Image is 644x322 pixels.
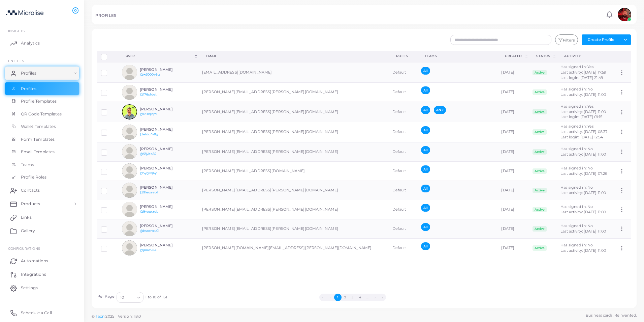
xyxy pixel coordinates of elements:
[5,268,79,281] a: Integrations
[421,223,430,231] span: All
[533,188,547,193] span: Active
[560,166,593,170] span: Has signed in: No
[140,127,189,132] h6: [PERSON_NAME]
[560,152,606,157] span: Last activity: [DATE] 11:00
[421,106,430,114] span: All
[615,51,631,62] th: Action
[140,112,157,116] a: @l291qnp9
[616,8,633,21] a: avatar
[582,34,620,45] button: Create Profile
[560,87,593,91] span: Has signed in: No
[421,126,430,134] span: All
[6,6,43,19] img: logo
[371,294,379,301] button: Go to next page
[145,295,167,300] span: 1 to 10 of 131
[533,109,547,114] span: Active
[198,142,388,161] td: [PERSON_NAME][EMAIL_ADDRESS][PERSON_NAME][DOMAIN_NAME]
[5,120,79,133] a: Wallet Templates
[122,163,137,179] img: avatar
[140,190,158,194] a: @91eoaeb1
[8,246,40,250] span: Configurations
[560,70,606,75] span: Last activity: [DATE] 17:59
[618,8,631,21] img: avatar
[497,219,529,238] td: [DATE]
[122,85,137,100] img: avatar
[560,104,593,109] span: Has signed in: Yes
[118,314,141,319] span: Version: 1.8.0
[140,229,159,233] a: @bsocmu0i
[5,36,79,50] a: Analytics
[5,254,79,268] a: Automations
[206,54,381,58] div: Email
[198,102,388,122] td: [PERSON_NAME][EMAIL_ADDRESS][PERSON_NAME][DOMAIN_NAME]
[389,238,417,258] td: Default
[421,242,430,250] span: All
[421,204,430,212] span: All
[140,171,157,175] a: @5yg11q6y
[533,149,547,155] span: Active
[140,87,189,92] h6: [PERSON_NAME]
[167,294,538,301] ul: Pagination
[533,245,547,251] span: Active
[497,142,529,161] td: [DATE]
[497,62,529,82] td: [DATE]
[560,75,603,80] span: Last login: [DATE] 21:49
[533,168,547,174] span: Active
[117,292,143,303] div: Search for option
[21,174,46,180] span: Profile Roles
[560,243,593,247] span: Has signed in: No
[497,181,529,200] td: [DATE]
[421,86,430,94] span: All
[140,185,189,190] h6: [PERSON_NAME]
[425,54,490,58] div: Teams
[140,248,156,252] a: @jkke5ii4
[140,73,160,76] a: @w3000y6q
[122,221,137,236] img: avatar
[560,109,606,114] span: Last activity: [DATE] 11:00
[379,294,386,301] button: Go to last page
[198,238,388,258] td: [PERSON_NAME][DOMAIN_NAME][EMAIL_ADDRESS][PERSON_NAME][DOMAIN_NAME]
[140,210,158,213] a: @9veuxrob
[389,62,417,82] td: Default
[586,313,637,318] span: Business cards. Reinvented.
[564,54,608,58] div: activity
[560,185,593,190] span: Has signed in: No
[21,258,48,264] span: Automations
[5,171,79,184] a: Profile Roles
[497,161,529,181] td: [DATE]
[5,95,79,108] a: Profile Templates
[5,224,79,238] a: Gallery
[125,294,134,301] input: Search for option
[356,294,364,301] button: Go to page 4
[21,228,35,234] span: Gallery
[560,92,606,97] span: Last activity: [DATE] 11:00
[122,202,137,217] img: avatar
[497,200,529,219] td: [DATE]
[5,197,79,211] a: Products
[140,132,158,136] a: @efdc7v8g
[122,125,137,140] img: avatar
[349,294,356,301] button: Go to page 3
[560,135,603,139] span: Last login: [DATE] 12:54
[533,89,547,95] span: Active
[21,70,36,76] span: Profiles
[21,124,56,130] span: Wallet Templates
[560,114,602,119] span: Last login: [DATE] 01:15
[389,219,417,238] td: Default
[21,285,38,291] span: Settings
[140,147,189,151] h6: [PERSON_NAME]
[421,67,430,75] span: All
[396,54,410,58] div: Roles
[140,152,156,156] a: @55ylts82
[560,190,606,195] span: Last activity: [DATE] 11:00
[5,66,79,80] a: Profiles
[5,133,79,146] a: Form Templates
[560,248,606,253] span: Last activity: [DATE] 11:00
[533,70,547,75] span: Active
[389,181,417,200] td: Default
[434,106,446,114] span: ANZ
[533,129,547,135] span: Active
[5,145,79,158] a: Email Templates
[120,294,124,301] span: 10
